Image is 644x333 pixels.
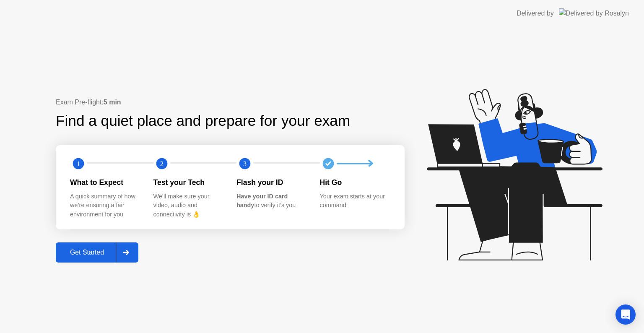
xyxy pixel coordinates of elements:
div: We’ll make sure your video, audio and connectivity is 👌 [153,192,223,219]
div: Flash your ID [236,177,306,188]
div: Delivered by [517,8,554,18]
b: 5 min [104,99,121,106]
div: A quick summary of how we’re ensuring a fair environment for you [70,192,140,219]
b: Have your ID card handy [236,193,288,209]
div: What to Expect [70,177,140,188]
button: Get Started [56,242,138,263]
div: Your exam starts at your command [320,192,390,210]
div: Hit Go [320,177,390,188]
div: Test your Tech [153,177,223,188]
text: 3 [243,160,247,168]
div: Exam Pre-flight: [56,97,405,107]
text: 2 [160,160,163,168]
img: Delivered by Rosalyn [559,8,629,18]
text: 1 [77,160,80,168]
div: Get Started [58,249,116,256]
div: to verify it’s you [236,192,306,210]
div: Open Intercom Messenger [615,304,636,325]
div: Find a quiet place and prepare for your exam [56,110,351,132]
